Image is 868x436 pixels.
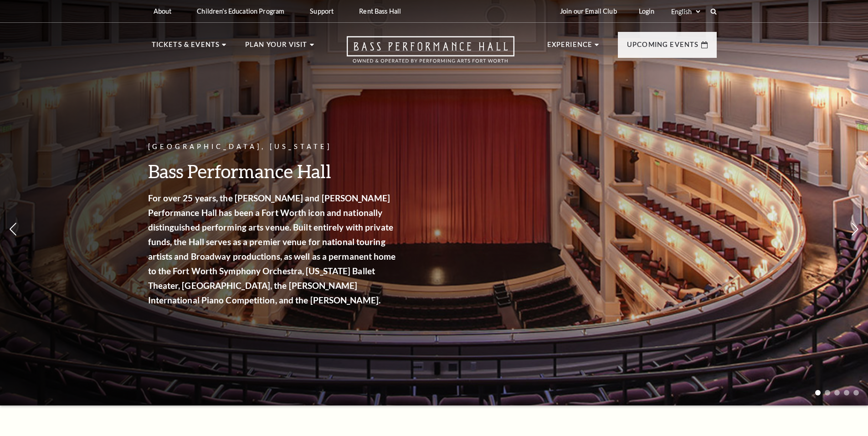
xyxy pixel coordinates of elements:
p: Upcoming Events [627,39,699,56]
select: Select: [669,7,702,16]
p: Experience [547,39,593,56]
p: [GEOGRAPHIC_DATA], [US_STATE] [148,141,399,153]
p: Rent Bass Hall [359,7,401,15]
strong: For over 25 years, the [PERSON_NAME] and [PERSON_NAME] Performance Hall has been a Fort Worth ico... [148,193,396,305]
p: About [154,7,172,15]
p: Support [310,7,334,15]
p: Tickets & Events [152,39,220,56]
p: Children's Education Program [197,7,284,15]
h3: Bass Performance Hall [148,159,399,183]
p: Plan Your Visit [245,39,308,56]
